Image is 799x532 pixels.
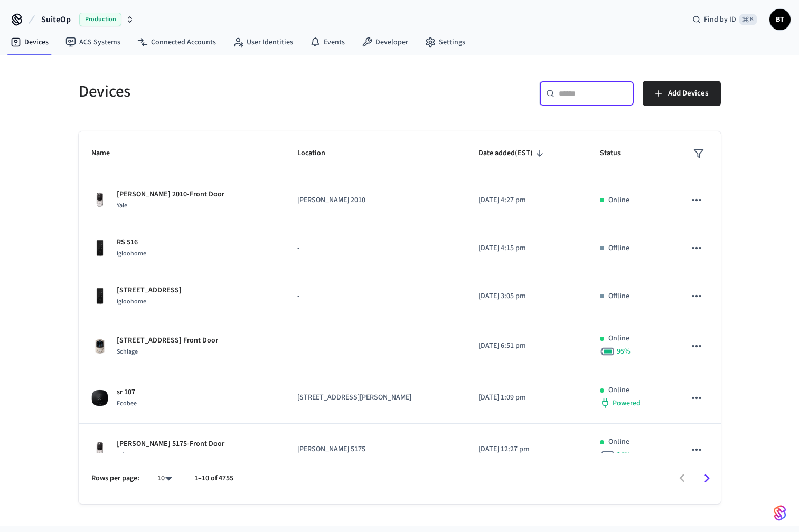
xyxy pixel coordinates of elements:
[41,13,71,26] span: SuiteOp
[770,10,789,29] span: BT
[297,392,453,403] p: [STREET_ADDRESS][PERSON_NAME]
[297,243,453,254] p: -
[117,399,137,408] span: Ecobee
[302,33,353,52] a: Events
[224,33,302,52] a: User Identities
[57,33,129,52] a: ACS Systems
[91,338,108,355] img: Schlage Sense Smart Deadbolt with Camelot Trim, Front
[117,387,137,398] p: sr 107
[117,297,146,306] span: Igloohome
[478,195,575,206] p: [DATE] 4:27 pm
[297,195,453,206] p: [PERSON_NAME] 2010
[91,240,108,256] img: igloohome_deadbolt_2e
[643,81,721,106] button: Add Devices
[478,145,547,161] span: Date added(EST)
[91,389,108,406] img: ecobee_lite_3
[152,471,177,486] div: 10
[617,346,631,357] span: 95 %
[600,145,634,161] span: Status
[417,33,474,52] a: Settings
[684,10,765,29] div: Find by ID⌘ K
[739,14,757,25] span: ⌘ K
[194,473,233,484] p: 1–10 of 4755
[478,444,575,455] p: [DATE] 12:27 pm
[608,291,629,302] p: Offline
[91,473,139,484] p: Rows per page:
[297,291,453,302] p: -
[608,195,629,206] p: Online
[91,441,108,458] img: Yale Assure Touchscreen Wifi Smart Lock, Satin Nickel, Front
[117,439,224,450] p: [PERSON_NAME] 5175-Front Door
[117,237,146,248] p: RS 516
[613,398,641,408] span: Powered
[117,249,146,258] span: Igloohome
[608,436,629,448] p: Online
[79,81,393,102] h5: Devices
[117,451,127,460] span: Yale
[117,201,127,210] span: Yale
[297,444,453,455] p: [PERSON_NAME] 5175
[478,340,575,351] p: [DATE] 6:51 pm
[117,189,224,200] p: [PERSON_NAME] 2010-Front Door
[617,450,631,460] span: 94 %
[478,291,575,302] p: [DATE] 3:05 pm
[608,243,629,254] p: Offline
[91,192,108,208] img: Yale Assure Touchscreen Wifi Smart Lock, Satin Nickel, Front
[117,347,138,356] span: Schlage
[117,285,182,296] p: [STREET_ADDRESS]
[353,33,417,52] a: Developer
[117,335,218,346] p: [STREET_ADDRESS] Front Door
[608,333,629,344] p: Online
[704,14,736,25] span: Find by ID
[668,87,708,100] span: Add Devices
[129,33,224,52] a: Connected Accounts
[297,340,453,351] p: -
[91,288,108,305] img: igloohome_deadbolt_2e
[478,392,575,403] p: [DATE] 1:09 pm
[774,505,786,521] img: SeamLogoGradient.69752ec5.svg
[608,385,629,396] p: Online
[297,145,339,161] span: Location
[694,466,719,491] button: Go to next page
[79,13,121,26] span: Production
[478,243,575,254] p: [DATE] 4:15 pm
[769,9,791,30] button: BT
[91,145,124,161] span: Name
[2,33,57,52] a: Devices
